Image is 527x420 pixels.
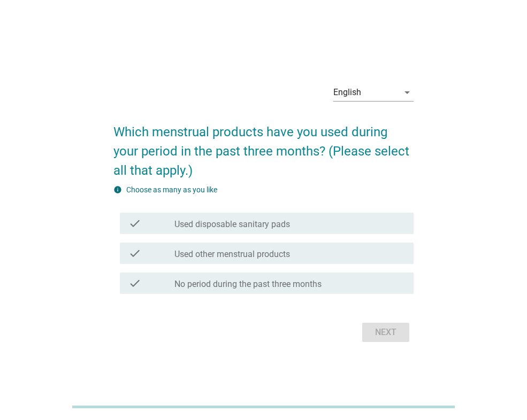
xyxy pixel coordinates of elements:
label: Used other menstrual products [174,249,290,260]
i: check [128,277,141,290]
i: info [113,185,122,194]
i: arrow_drop_down [401,86,414,99]
i: check [128,247,141,260]
label: Used disposable sanitary pads [174,219,290,230]
label: Choose as many as you like [126,185,217,194]
h2: Which menstrual products have you used during your period in the past three months? (Please selec... [113,112,414,180]
label: No period during the past three months [174,279,322,290]
div: English [333,88,361,97]
i: check [128,217,141,230]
